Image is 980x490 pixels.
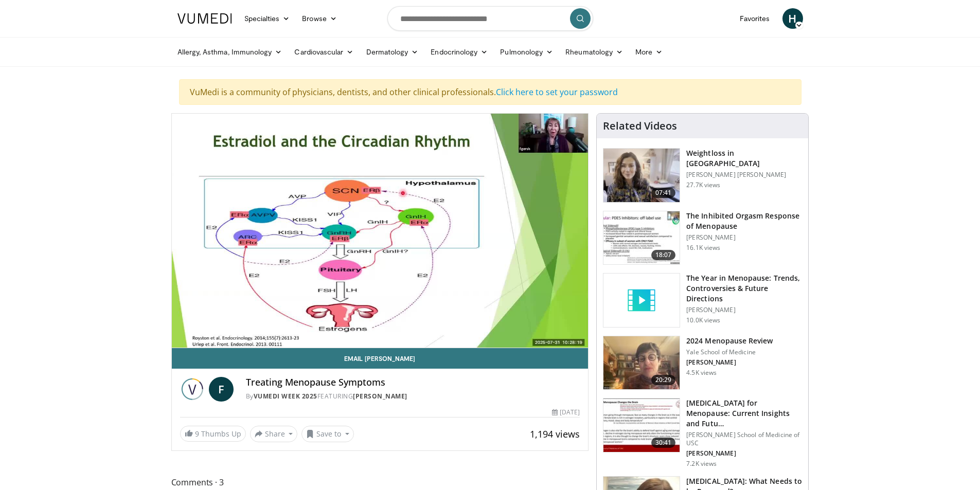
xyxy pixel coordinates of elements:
h3: Weightloss in [GEOGRAPHIC_DATA] [686,148,802,169]
a: Allergy, Asthma, Immunology [171,42,289,62]
img: 9983fed1-7565-45be-8934-aef1103ce6e2.150x105_q85_crop-smart_upscale.jpg [603,149,680,202]
button: Share [250,426,298,442]
p: Yale School of Medicine [686,348,773,356]
div: VuMedi is a community of physicians, dentists, and other clinical professionals. [179,79,801,105]
span: 18:07 [651,250,676,260]
h3: The Year in Menopause: Trends, Controversies & Future Directions [686,273,802,304]
img: 47271b8a-94f4-49c8-b914-2a3d3af03a9e.150x105_q85_crop-smart_upscale.jpg [603,398,680,452]
a: [PERSON_NAME] [353,392,407,401]
a: 9 Thumbs Up [180,426,246,442]
a: 30:41 [MEDICAL_DATA] for Menopause: Current Insights and Futu… [PERSON_NAME] School of Medicine o... [603,398,802,468]
div: By FEATURING [246,392,580,401]
button: Save to [301,426,354,442]
p: [PERSON_NAME] [686,306,802,314]
a: More [629,42,669,62]
span: Comments 3 [171,476,589,489]
a: Specialties [238,8,296,29]
p: [PERSON_NAME] [686,358,773,367]
a: Pulmonology [494,42,559,62]
input: Search topics, interventions [387,6,593,31]
a: Click here to set your password [496,86,618,98]
a: Rheumatology [559,42,629,62]
a: F [209,377,234,402]
a: Dermatology [360,42,425,62]
a: Browse [296,8,343,29]
a: Email [PERSON_NAME] [172,348,589,369]
p: 7.2K views [686,460,717,468]
img: 692f135d-47bd-4f7e-b54d-786d036e68d3.150x105_q85_crop-smart_upscale.jpg [603,336,680,390]
p: 4.5K views [686,369,717,377]
span: 20:29 [651,375,676,385]
h4: Treating Menopause Symptoms [246,377,580,388]
a: Favorites [734,8,776,29]
h3: [MEDICAL_DATA] for Menopause: Current Insights and Futu… [686,398,802,429]
a: Cardiovascular [288,42,360,62]
a: Vumedi Week 2025 [254,392,317,401]
p: [PERSON_NAME] [PERSON_NAME] [686,171,802,179]
img: video_placeholder_short.svg [603,274,680,327]
h3: 2024 Menopause Review [686,336,773,346]
img: VuMedi Logo [177,13,232,24]
a: H [782,8,803,29]
div: [DATE] [552,408,580,417]
span: 07:41 [651,188,676,198]
a: Endocrinology [424,42,494,62]
h3: The Inhibited Orgasm Response of Menopause [686,211,802,231]
span: 1,194 views [530,428,580,440]
img: 283c0f17-5e2d-42ba-a87c-168d447cdba4.150x105_q85_crop-smart_upscale.jpg [603,211,680,265]
p: 27.7K views [686,181,720,189]
span: 30:41 [651,438,676,448]
p: 10.0K views [686,316,720,324]
h4: Related Videos [603,120,677,132]
a: 18:07 The Inhibited Orgasm Response of Menopause [PERSON_NAME] 16.1K views [603,211,802,265]
a: 07:41 Weightloss in [GEOGRAPHIC_DATA] [PERSON_NAME] [PERSON_NAME] 27.7K views [603,148,802,203]
img: Vumedi Week 2025 [180,377,205,402]
p: 16.1K views [686,244,720,252]
p: [PERSON_NAME] [686,233,802,242]
p: [PERSON_NAME] School of Medicine of USC [686,431,802,447]
span: 9 [195,429,199,439]
a: The Year in Menopause: Trends, Controversies & Future Directions [PERSON_NAME] 10.0K views [603,273,802,328]
video-js: Video Player [172,114,589,348]
a: 20:29 2024 Menopause Review Yale School of Medicine [PERSON_NAME] 4.5K views [603,336,802,390]
p: [PERSON_NAME] [686,449,802,458]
